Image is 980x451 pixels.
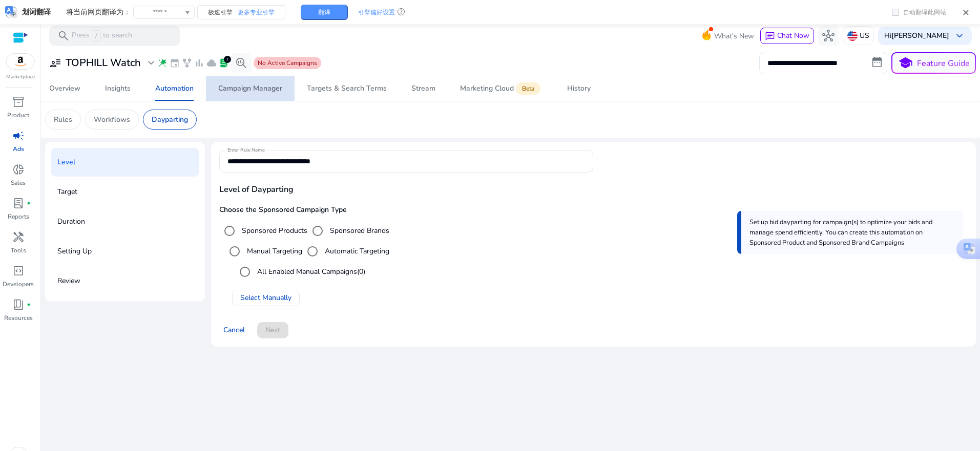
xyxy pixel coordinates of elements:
span: search_insights [235,57,247,69]
span: Beta [516,82,540,95]
span: search [57,30,70,42]
span: Set up bid dayparting for campaign(s) to optimize your bids and manage spend efficiently. You can... [749,218,932,247]
p: Duration [57,213,85,230]
p: Rules [54,114,72,125]
span: lab_profile [12,197,25,209]
span: donut_small [12,163,25,176]
p: US [860,27,869,45]
p: Setting Up [57,243,92,260]
div: Insights [105,85,131,92]
span: fiber_manual_record [27,201,31,205]
mat-radio-group: Select targeting option [224,245,389,256]
mat-label: Enter Rule Name [227,146,265,154]
span: Cancel [223,325,245,335]
p: Ads [13,144,24,154]
span: Level of Dayparting [219,183,968,196]
p: Level [57,154,75,170]
span: family_history [182,58,192,68]
span: lab_profile [219,58,229,68]
button: search_insights [231,53,252,73]
p: Hi [884,32,949,39]
span: Select Manually [240,292,291,303]
h3: TOPHILL Watch [66,57,141,69]
p: Reports [8,212,29,221]
span: expand_more [145,57,157,69]
span: hub [822,30,835,42]
div: Campaign Manager [218,85,282,92]
span: bar_chart [194,58,204,68]
div: History [567,85,591,92]
p: Press to search [72,30,132,41]
img: us.svg [847,31,858,41]
p: Dayparting [152,114,188,125]
span: code_blocks [12,265,25,277]
div: Marketing Cloud [460,84,543,93]
button: hub [818,26,839,46]
label: All Enabled Manual Campaigns [255,266,365,277]
label: Sponsored Products [240,225,307,236]
p: Review [57,273,80,289]
p: Target [57,184,77,200]
div: Targets & Search Terms [307,85,387,92]
button: Select Manually [232,290,300,306]
label: Sponsored Brands [328,225,389,236]
b: [PERSON_NAME] [891,31,949,40]
span: cloud [206,58,217,68]
span: Chat Now [777,31,809,40]
span: school [898,56,913,71]
img: amazon.svg [7,54,34,69]
span: / [92,30,101,41]
button: chatChat Now [760,28,814,44]
p: Feature Guide [917,57,970,70]
div: Overview [49,85,80,92]
p: Marketplace [6,73,35,81]
div: 1 [224,56,231,63]
span: No Active Campaigns [258,59,317,67]
div: Stream [411,85,435,92]
span: handyman [12,231,25,243]
span: campaign [12,130,25,142]
span: (0) [357,267,365,276]
span: fiber_manual_record [27,303,31,307]
span: What's New [714,27,754,45]
label: Automatic Targeting [323,246,389,256]
p: Product [7,111,29,120]
span: user_attributes [49,57,61,69]
label: Manual Targeting [245,246,302,256]
p: Tools [11,246,26,255]
span: keyboard_arrow_down [953,30,966,42]
div: Automation [155,85,194,92]
p: Workflows [94,114,130,125]
mat-radio-group: Select targeting option [219,225,389,236]
button: Cancel [219,322,249,338]
span: chat [765,31,775,41]
button: schoolFeature Guide [891,52,976,74]
span: event [170,58,180,68]
mat-radio-group: Select an option [235,262,365,282]
h5: Choose the Sponsored Campaign Type [219,206,968,214]
p: Resources [4,313,33,323]
span: wand_stars [157,58,168,68]
p: Developers [3,280,34,289]
span: book_4 [12,298,25,311]
p: Sales [11,178,26,187]
span: inventory_2 [12,96,25,108]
